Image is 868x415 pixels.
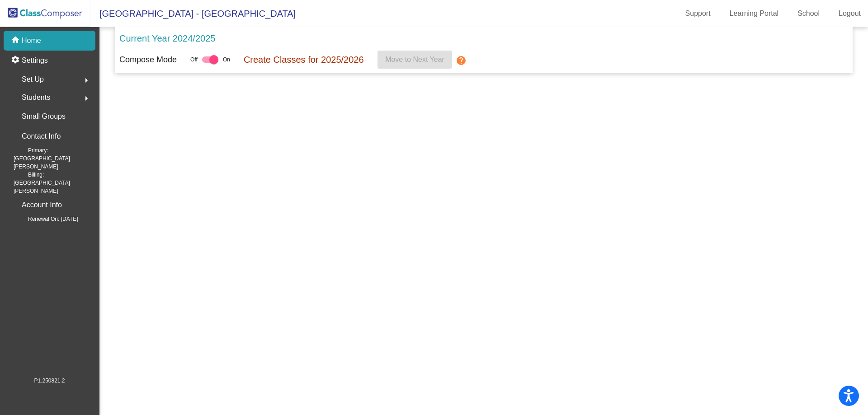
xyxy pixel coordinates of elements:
span: Set Up [22,73,44,86]
mat-icon: arrow_right [81,75,92,86]
a: Learning Portal [722,6,786,21]
mat-icon: home [11,35,22,46]
a: Logout [831,6,868,21]
a: School [790,6,827,21]
span: On [223,56,230,64]
p: Current Year 2024/2025 [119,32,215,45]
span: Move to Next Year [385,56,444,63]
button: Move to Next Year [377,51,452,69]
span: Off [190,56,198,64]
mat-icon: arrow_right [81,93,92,104]
p: Contact Info [22,130,61,143]
mat-icon: settings [11,55,22,66]
span: Billing: [GEOGRAPHIC_DATA][PERSON_NAME] [14,171,95,195]
span: Primary: [GEOGRAPHIC_DATA][PERSON_NAME] [14,146,95,171]
span: [GEOGRAPHIC_DATA] - [GEOGRAPHIC_DATA] [90,6,296,21]
p: Home [22,35,41,46]
span: Students [22,91,50,104]
p: Small Groups [22,110,66,123]
p: Create Classes for 2025/2026 [244,53,364,66]
p: Compose Mode [119,54,177,66]
p: Settings [22,55,48,66]
mat-icon: help [456,55,467,66]
p: Account Info [22,199,62,211]
span: Renewal On: [DATE] [14,215,78,223]
a: Support [678,6,718,21]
